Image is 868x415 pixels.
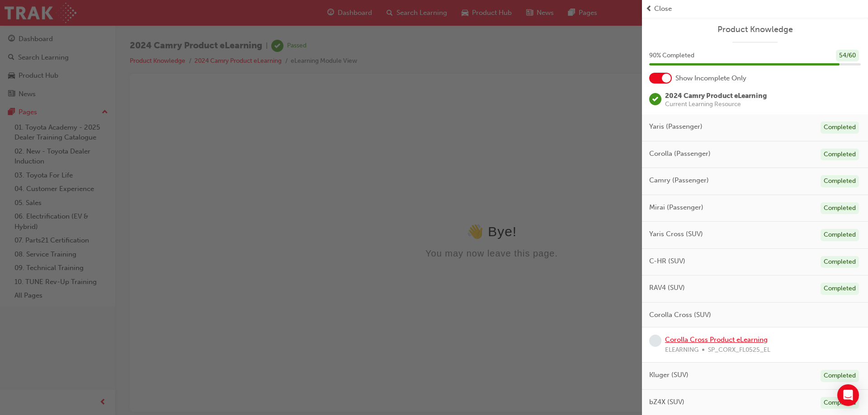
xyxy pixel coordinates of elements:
div: 👋 Bye! [4,135,706,151]
span: learningRecordVerb_PASS-icon [649,93,661,105]
a: Product Knowledge [649,24,861,35]
span: learningRecordVerb_NONE-icon [649,335,661,347]
div: Completed [821,149,859,161]
div: Completed [821,283,859,295]
span: Show Incomplete Only [675,73,746,84]
div: Completed [821,175,859,187]
div: Completed [821,202,859,214]
span: Current Learning Resource [665,101,767,107]
div: Completed [821,370,859,382]
div: Completed [821,121,859,134]
a: Corolla Cross Product eLearning [665,336,768,344]
span: Camry (Passenger) [649,175,709,186]
button: prev-iconClose [646,4,864,14]
span: bZ4X (SUV) [649,397,684,407]
span: ELEARNING [665,345,698,355]
span: Yaris (Passenger) [649,121,703,132]
span: SP_CORX_FL0525_EL [708,345,770,355]
div: Completed [821,256,859,268]
span: 90 % Completed [649,51,694,61]
span: Close [654,4,672,14]
span: prev-icon [646,4,652,14]
span: Mirai (Passenger) [649,202,703,213]
span: Kluger (SUV) [649,370,689,380]
span: Corolla Cross (SUV) [649,310,711,320]
div: Open Intercom Messenger [837,384,859,406]
div: Completed [821,397,859,409]
span: 2024 Camry Product eLearning [665,92,767,100]
span: Corolla (Passenger) [649,149,711,159]
span: Yaris Cross (SUV) [649,229,703,239]
span: RAV4 (SUV) [649,283,685,293]
div: Completed [821,229,859,241]
div: 54 / 60 [836,50,859,62]
span: C-HR (SUV) [649,256,685,266]
div: You may now leave this page. [4,160,706,171]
